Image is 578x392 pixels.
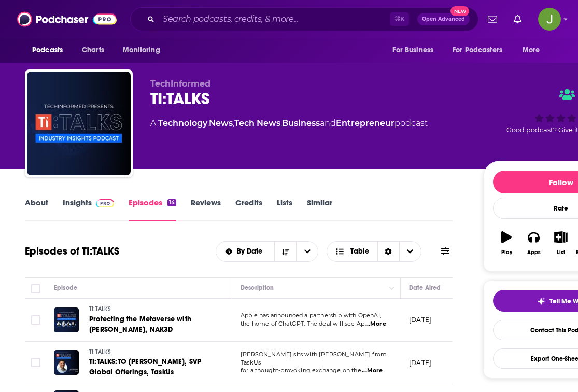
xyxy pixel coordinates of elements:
[25,40,76,60] button: open menu
[417,13,470,25] button: Open AdvancedNew
[89,315,191,334] span: Protecting the Metaverse with [PERSON_NAME], NAK3D
[63,198,114,221] a: InsightsPodchaser Pro
[336,118,394,128] a: Entrepreneur
[385,40,446,60] button: open menu
[216,241,319,262] h2: Choose List sort
[484,10,501,28] a: Show notifications dropdown
[129,198,176,221] a: Episodes14
[241,282,274,294] div: Description
[386,282,398,295] button: Column Actions
[235,198,262,221] a: Credits
[150,79,210,89] span: TechInformed
[282,118,320,128] a: Business
[116,40,173,60] button: open menu
[422,17,465,22] span: Open Advanced
[320,118,336,128] span: and
[32,43,63,58] span: Podcasts
[510,10,526,28] a: Show notifications dropdown
[89,305,111,313] span: TI:TALKS
[89,348,111,356] span: TI:TALKS
[209,118,233,128] a: News
[241,312,381,319] span: Apple has announced a partnership with OpenAI,
[216,248,275,255] button: open menu
[453,43,502,58] span: For Podcasters
[280,118,282,128] span: ,
[547,225,574,262] button: List
[450,6,469,16] span: New
[377,242,399,261] div: Sort Direction
[159,11,390,27] input: Search podcasts, credits, & more...
[158,118,207,128] a: Technology
[237,248,266,255] span: By Date
[274,242,296,261] button: Sort Direction
[89,314,214,335] a: Protecting the Metaverse with [PERSON_NAME], NAK3D
[362,367,383,375] span: ...More
[523,43,540,58] span: More
[538,8,561,31] span: Logged in as jon47193
[31,315,40,325] span: Toggle select row
[89,305,214,314] a: TI:TALKS
[31,358,40,367] span: Toggle select row
[233,118,234,128] span: ,
[409,282,441,294] div: Date Aired
[390,12,409,26] span: ⌘ K
[27,72,131,175] img: TI:TALKS
[392,43,433,58] span: For Business
[89,357,201,376] span: TI:TALKS:TO [PERSON_NAME], SVP Global Offerings, TaskUs
[409,315,431,324] p: [DATE]
[82,43,104,58] span: Charts
[327,241,421,262] button: Choose View
[54,282,77,294] div: Episode
[130,7,478,31] div: Search podcasts, credits, & more...
[296,242,318,261] button: open menu
[277,198,292,221] a: Lists
[89,357,214,377] a: TI:TALKS:TO [PERSON_NAME], SVP Global Offerings, TaskUs
[538,8,561,31] img: User Profile
[17,9,117,29] img: Podchaser - Follow, Share and Rate Podcasts
[241,351,387,366] span: [PERSON_NAME] sits with [PERSON_NAME] from TaskUs
[234,118,280,128] a: Tech News
[557,249,565,256] div: List
[515,40,553,60] button: open menu
[241,320,364,327] span: the home of ChatGPT. The deal will see Ap
[527,249,541,256] div: Apps
[89,348,214,357] a: TI:TALKS
[241,367,361,374] span: for a thought-provoking exchange on the
[123,43,160,58] span: Monitoring
[493,225,520,262] button: Play
[537,297,545,305] img: tell me why sparkle
[167,199,176,206] div: 14
[307,198,332,221] a: Similar
[350,248,369,255] span: Table
[25,245,119,258] h1: Episodes of TI:TALKS
[446,40,517,60] button: open menu
[520,225,547,262] button: Apps
[150,117,428,130] div: A podcast
[96,199,114,207] img: Podchaser Pro
[538,8,561,31] button: Show profile menu
[365,320,386,328] span: ...More
[25,198,48,221] a: About
[207,118,209,128] span: ,
[75,40,110,60] a: Charts
[409,358,431,367] p: [DATE]
[191,198,221,221] a: Reviews
[501,249,512,256] div: Play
